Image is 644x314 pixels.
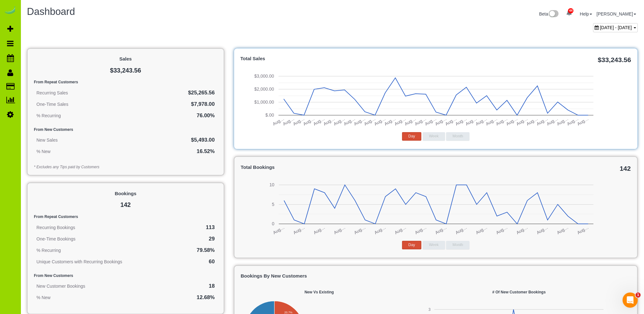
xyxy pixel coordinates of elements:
td: 79.58% [180,245,217,256]
button: Week [423,132,445,141]
h5: From New Customers [34,128,217,132]
a: 44 [563,6,575,20]
td: % Recurring [34,110,133,121]
td: Recurring Sales [34,87,133,99]
td: % New [34,146,121,157]
button: Day [402,241,421,249]
span: Dashboard [27,6,75,17]
td: $25,265.56 [133,87,217,99]
span: 142 [620,165,631,172]
td: $5,493.00 [121,134,217,146]
td: New Sales [34,134,121,146]
td: 16.52% [121,146,217,157]
text: $.00 [265,112,274,118]
text: 10 [269,182,274,187]
td: 76.00% [133,110,217,121]
td: One-Time Bookings [34,233,180,245]
button: Month [446,241,469,249]
h4: Bookings by New Customers [241,273,631,279]
h4: Total Sales [240,56,631,61]
h5: From Repeat Customers [34,215,217,219]
a: [PERSON_NAME] [596,11,636,16]
text: 0 [272,221,274,226]
button: Month [446,132,469,141]
h5: # of New Customer Bookings [407,290,631,294]
span: 44 [568,8,573,13]
img: New interface [548,10,558,18]
h5: From New Customers [34,274,217,278]
a: Help [580,11,592,16]
h4: Sales [34,56,217,62]
iframe: Intercom live chat [622,292,638,308]
td: % New [34,292,162,303]
td: 60 [180,256,217,267]
td: $7,978.00 [133,99,217,110]
span: $33,243.56 [598,56,631,63]
td: New Customer Bookings [34,280,162,292]
svg: A chart. [241,173,631,236]
a: Beta [539,11,559,16]
em: * Excludes any Tips paid by Customers [34,165,99,169]
td: One-Time Sales [34,99,133,110]
td: Recurring Bookings [34,222,180,233]
svg: A chart. [240,64,631,127]
td: 12.68% [162,292,217,303]
td: 18 [162,280,217,292]
text: $2,000.00 [254,87,274,92]
h5: New vs Existing [241,290,398,294]
button: Day [402,132,421,141]
text: 5 [272,202,274,207]
img: Automaid Logo [4,6,16,15]
span: [DATE] - [DATE] [600,25,632,30]
h5: From Repeat Customers [34,80,217,84]
h4: Bookings [34,191,217,196]
h2: $33,243.56 [34,67,217,74]
td: 113 [180,222,217,233]
td: Unique Customers with Recurring Bookings [34,256,180,267]
span: 1 [635,292,641,298]
text: 20.7% [284,311,292,314]
td: 29 [180,233,217,245]
h2: 142 [34,202,217,208]
text: $1,000.00 [254,99,274,105]
button: Week [423,241,445,249]
td: % Recurring [34,245,180,256]
text: $3,000.00 [254,74,274,79]
text: 3 [429,307,431,312]
h4: Total Bookings [241,165,631,170]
